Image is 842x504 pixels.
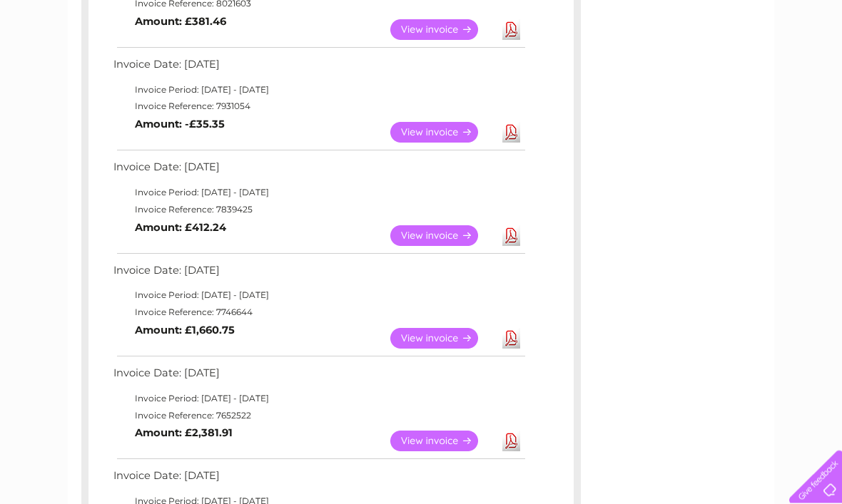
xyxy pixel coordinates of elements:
[502,123,520,143] a: Download
[110,158,527,185] td: Invoice Date: [DATE]
[718,61,739,71] a: Blog
[110,185,527,202] td: Invoice Period: [DATE] - [DATE]
[110,82,527,99] td: Invoice Period: [DATE] - [DATE]
[502,226,520,247] a: Download
[110,364,527,391] td: Invoice Date: [DATE]
[502,20,520,41] a: Download
[390,123,495,143] a: View
[135,427,233,440] b: Amount: £2,381.91
[795,61,828,71] a: Log out
[135,16,226,29] b: Amount: £381.46
[110,408,527,425] td: Invoice Reference: 7652522
[110,467,527,493] td: Invoice Date: [DATE]
[390,226,495,247] a: View
[390,329,495,349] a: View
[110,287,527,304] td: Invoice Period: [DATE] - [DATE]
[110,391,527,408] td: Invoice Period: [DATE] - [DATE]
[29,37,102,81] img: logo.png
[502,431,520,452] a: Download
[666,61,709,71] a: Telecoms
[591,61,618,71] a: Water
[390,20,495,41] a: View
[390,431,495,452] a: View
[627,61,658,71] a: Energy
[110,56,527,82] td: Invoice Date: [DATE]
[85,8,759,69] div: Clear Business is a trading name of Verastar Limited (registered in [GEOGRAPHIC_DATA] No. 3667643...
[135,324,235,337] b: Amount: £1,660.75
[110,304,527,322] td: Invoice Reference: 7746644
[110,202,527,219] td: Invoice Reference: 7839425
[573,7,671,25] a: 0333 014 3131
[110,262,527,288] td: Invoice Date: [DATE]
[135,118,225,131] b: Amount: -£35.35
[135,222,226,235] b: Amount: £412.24
[747,61,782,71] a: Contact
[502,329,520,349] a: Download
[110,98,527,115] td: Invoice Reference: 7931054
